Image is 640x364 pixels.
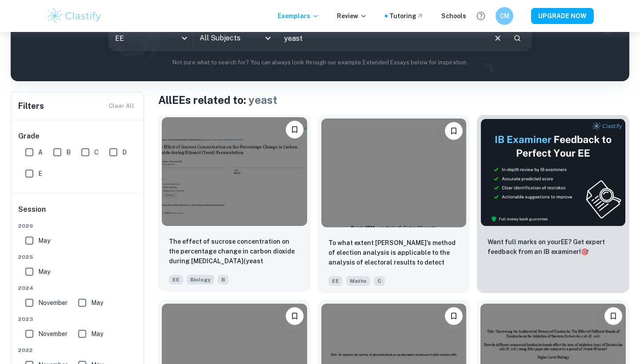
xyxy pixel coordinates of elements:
[18,222,137,230] span: 2026
[38,236,50,245] span: May
[18,204,137,222] h6: Session
[122,147,127,157] span: D
[18,58,622,67] p: Not sure what to search for? You can always look through our example Extended Essays below for in...
[374,276,385,286] span: C
[604,307,622,325] button: Bookmark
[496,7,513,25] button: CM
[38,267,50,277] span: May
[321,119,467,227] img: Maths EE example thumbnail: To what extent Shpilkin’s method of elec
[278,11,319,21] p: Exemplars
[441,11,466,21] a: Schools
[66,147,71,157] span: B
[46,7,103,25] img: Clastify logo
[162,117,307,226] img: Biology EE example thumbnail: The effect of sucrose concentration on t
[38,329,68,339] span: November
[38,147,43,157] span: A
[169,275,183,285] span: EE
[91,298,103,308] span: May
[18,284,137,292] span: 2024
[389,11,424,21] a: Tutoring
[91,329,103,339] span: May
[581,248,588,255] span: 🎯
[489,30,506,47] button: Clear
[445,307,463,325] button: Bookmark
[510,31,525,46] button: Search
[169,237,300,267] p: The effect of sucrose concentration on the percentage change in carbon dioxide during ethanol(yea...
[477,115,629,293] a: ThumbnailWant full marks on yourEE? Get expert feedback from an IB examiner!
[94,147,99,157] span: C
[18,346,137,354] span: 2022
[488,237,619,257] p: Want full marks on your EE ? Get expert feedback from an IB examiner!
[18,131,137,142] h6: Grade
[328,238,460,268] p: To what extent Shpilkin’s method of election analysis is applicable to the analysis of electoral ...
[158,92,629,108] h1: All EEs related to:
[531,8,594,24] button: UPGRADE NOW
[286,121,304,138] button: Bookmark
[38,298,68,308] span: November
[158,115,311,293] a: BookmarkThe effect of sucrose concentration on the percentage change in carbon dioxide during eth...
[328,276,343,286] span: EE
[18,315,137,323] span: 2023
[18,100,44,112] h6: Filters
[38,169,42,178] span: E
[262,32,274,44] button: Open
[500,11,510,21] h6: CM
[109,26,193,51] div: EE
[187,275,214,285] span: Biology
[318,115,470,293] a: BookmarkTo what extent Shpilkin’s method of election analysis is applicable to the analysis of el...
[286,307,304,325] button: Bookmark
[218,275,228,285] span: B
[473,8,488,24] button: Help and Feedback
[248,94,277,106] span: yeast
[445,122,463,140] button: Bookmark
[278,26,486,51] input: E.g. player arrangements, enthalpy of combustion, analysis of a big city...
[337,11,367,21] p: Review
[346,276,370,286] span: Maths
[480,119,626,226] img: Thumbnail
[18,253,137,261] span: 2025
